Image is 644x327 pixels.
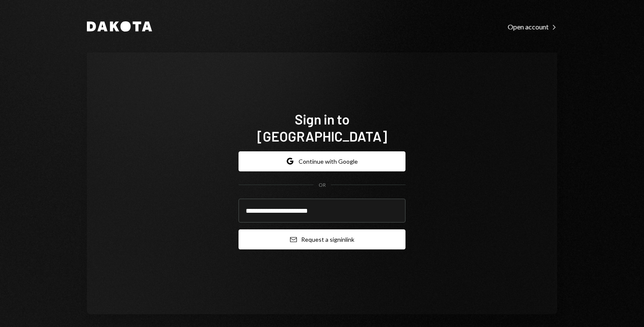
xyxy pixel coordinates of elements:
div: Open account [508,23,557,31]
h1: Sign in to [GEOGRAPHIC_DATA] [239,110,405,145]
button: Continue with Google [239,151,405,171]
button: Request a signinlink [239,229,405,249]
a: Open account [508,22,557,31]
div: OR [319,182,326,189]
